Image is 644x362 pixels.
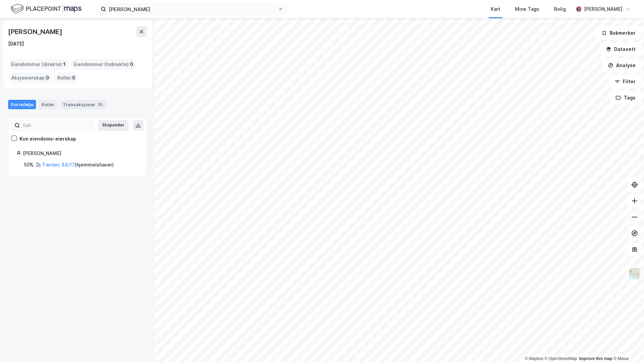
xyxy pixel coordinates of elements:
[97,101,104,108] div: 25
[46,74,49,82] span: 0
[39,100,57,109] div: Roller
[584,5,622,13] div: [PERSON_NAME]
[71,59,136,70] div: Eiendommer (Indirekte) :
[602,59,641,72] button: Analyse
[8,26,63,37] div: [PERSON_NAME]
[63,60,66,68] span: 1
[628,267,641,280] img: Z
[43,161,114,169] div: ( hjemmelshaver )
[11,3,82,15] img: logo.f888ab2527a4732fd821a326f86c7f29.svg
[610,91,641,104] button: Tags
[55,72,78,83] div: Roller :
[130,60,133,68] span: 0
[596,26,641,40] button: Bokmerker
[545,356,577,361] a: OpenStreetMap
[98,120,129,131] button: Ekspander
[600,42,641,56] button: Datasett
[24,161,34,169] div: 50%
[72,74,75,82] span: 0
[60,100,107,109] div: Transaksjoner
[579,356,612,361] a: Improve this map
[8,40,24,48] div: [DATE]
[20,120,94,130] input: Søk
[8,100,36,109] div: Portefølje
[491,5,500,13] div: Kart
[43,162,75,168] a: Færder, 84/17
[515,5,539,13] div: Mine Tags
[106,4,278,14] input: Søk på adresse, matrikkel, gårdeiere, leietakere eller personer
[610,330,644,362] iframe: Chat Widget
[8,59,68,70] div: Eiendommer (direkte) :
[23,149,138,157] div: [PERSON_NAME]
[8,72,52,83] div: Aksjeeierskap :
[609,75,641,88] button: Filter
[610,330,644,362] div: Kontrollprogram for chat
[525,356,543,361] a: Mapbox
[20,135,76,143] div: Kun eiendoms-eierskap
[554,5,566,13] div: Bolig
